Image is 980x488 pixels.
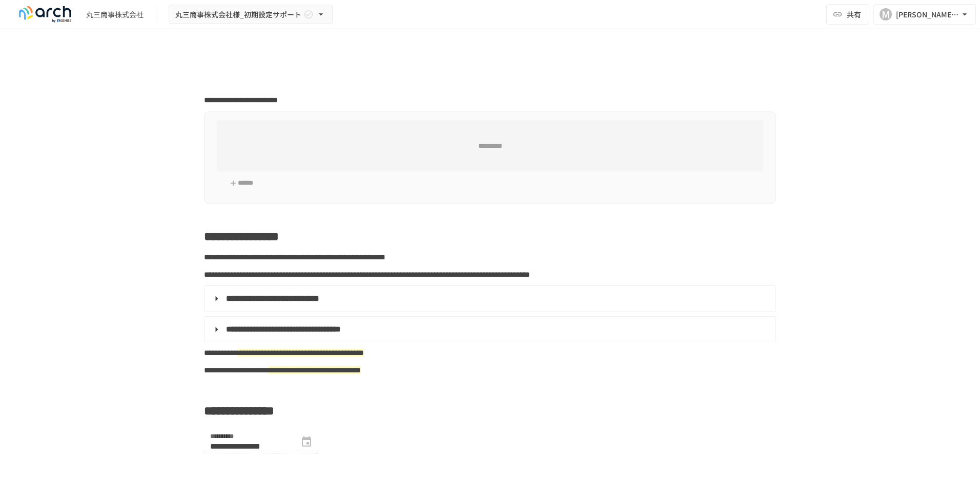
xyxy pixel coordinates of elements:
div: 丸三商事株式会社 [86,9,144,20]
button: M[PERSON_NAME][EMAIL_ADDRESS][DOMAIN_NAME] [873,4,976,25]
span: 共有 [847,9,861,20]
span: 丸三商事株式会社様_初期設定サポート [175,8,301,21]
button: 共有 [826,4,869,25]
div: [PERSON_NAME][EMAIL_ADDRESS][DOMAIN_NAME] [896,8,959,21]
img: logo-default@2x-9cf2c760.svg [12,6,78,23]
button: 丸三商事株式会社様_初期設定サポート [169,5,333,25]
div: M [880,8,892,20]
